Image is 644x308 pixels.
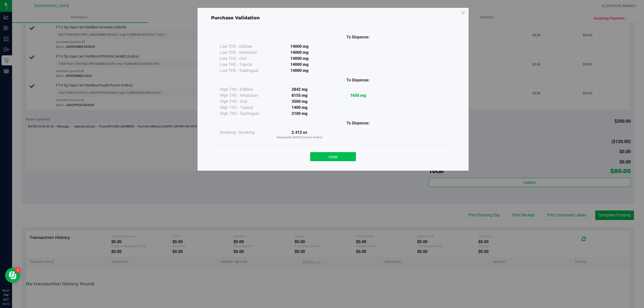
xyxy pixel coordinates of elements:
[220,68,270,74] div: Low THC - Sublingual
[270,111,329,117] div: 2100 mg
[220,99,270,105] div: High THC - Oral
[329,77,387,83] div: To Dispense:
[270,43,329,50] div: 14000 mg
[270,62,329,68] div: 14000 mg
[329,120,387,126] div: To Dispense:
[270,50,329,56] div: 14000 mg
[350,93,366,98] strong: 1650 mg
[270,105,329,111] div: 1400 mg
[220,93,270,99] div: High THC - Inhalation
[329,34,387,40] div: To Dispense:
[220,86,270,93] div: High THC - Edibles
[270,93,329,99] div: 8155 mg
[270,129,329,140] div: 2.412 oz
[220,50,270,56] div: Low THC - Inhalation
[5,268,20,283] iframe: Resource center
[220,105,270,111] div: High THC - Topical
[270,86,329,93] div: 2842 mg
[220,62,270,68] div: Low THC - Topical
[270,136,329,140] p: Dispensable [DATE] (Current Orders)
[220,111,270,117] div: High THC - Sublingual
[270,56,329,62] div: 14000 mg
[270,99,329,105] div: 3500 mg
[220,56,270,62] div: Low THC - Oral
[15,267,21,273] iframe: Resource center unread badge
[220,43,270,50] div: Low THC - Edibles
[270,68,329,74] div: 14000 mg
[220,129,270,136] div: Smoking - Smoking
[211,15,260,21] span: Purchase Validation
[310,152,356,161] button: Close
